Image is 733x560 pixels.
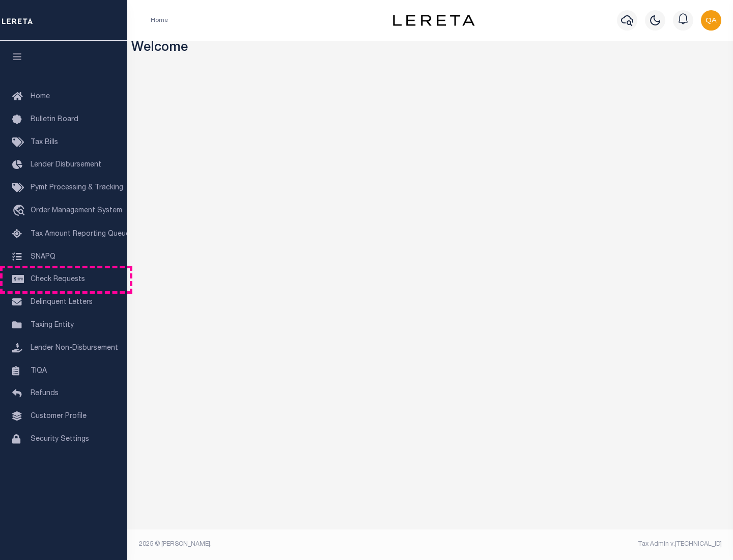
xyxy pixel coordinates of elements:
[31,161,101,169] span: Lender Disbursement
[31,367,47,374] span: TIQA
[31,253,55,260] span: SNAPQ
[31,413,87,420] span: Customer Profile
[438,540,722,549] div: Tax Admin v.[TECHNICAL_ID]
[31,276,85,283] span: Check Requests
[131,41,729,57] h3: Welcome
[31,322,74,329] span: Taxing Entity
[31,436,89,443] span: Security Settings
[31,93,50,100] span: Home
[31,207,122,214] span: Order Management System
[31,184,123,191] span: Pymt Processing & Tracking
[31,345,118,352] span: Lender Non-Disbursement
[31,231,130,238] span: Tax Amount Reporting Queue
[31,299,93,306] span: Delinquent Letters
[31,139,58,146] span: Tax Bills
[151,16,168,25] li: Home
[131,540,431,549] div: 2025 © [PERSON_NAME].
[31,116,78,123] span: Bulletin Board
[12,205,29,218] i: travel_explore
[393,15,474,26] img: logo-dark.svg
[701,10,721,31] img: svg+xml;base64,PHN2ZyB4bWxucz0iaHR0cDovL3d3dy53My5vcmcvMjAwMC9zdmciIHBvaW50ZXItZXZlbnRzPSJub25lIi...
[31,390,59,397] span: Refunds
